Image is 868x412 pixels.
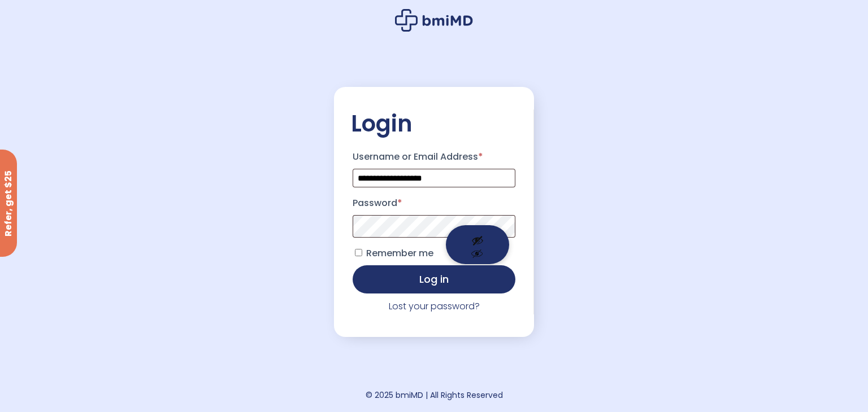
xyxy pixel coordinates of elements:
button: Show password [446,225,509,264]
label: Password [353,194,515,212]
h2: Login [351,109,517,138]
label: Username or Email Address [353,148,515,166]
a: Lost your password? [389,300,480,313]
span: Remember me [366,247,433,260]
div: © 2025 bmiMD | All Rights Reserved [366,387,503,403]
button: Log in [353,265,515,293]
input: Remember me [355,249,362,256]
